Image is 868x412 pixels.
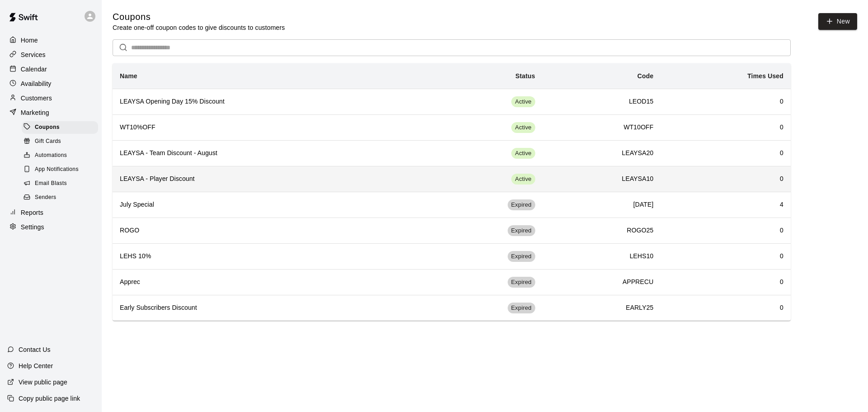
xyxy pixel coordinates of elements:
h6: Early Subscribers Discount [120,303,412,313]
a: Home [7,33,94,47]
h6: LEAYSA10 [550,174,654,184]
span: Expired [508,252,535,261]
a: Availability [7,77,94,90]
h6: ROGO [120,226,412,236]
a: Customers [7,91,94,105]
h6: LEHS 10% [120,251,412,261]
h6: 0 [668,123,783,133]
p: Marketing [21,108,49,117]
table: simple table [113,63,791,321]
b: Code [637,72,654,80]
a: Marketing [7,106,94,119]
p: Help Center [19,361,53,370]
span: Gift Cards [35,137,61,146]
b: Status [515,72,535,80]
h6: July Special [120,200,412,210]
h6: EARLY25 [550,303,654,313]
a: App Notifications [22,163,102,177]
h6: 0 [668,251,783,261]
span: Coupons [35,123,60,132]
h6: LEAYSA20 [550,148,654,158]
h6: 0 [668,277,783,287]
span: Active [511,98,535,106]
h6: LEAYSA - Player Discount [120,174,412,184]
span: Automations [35,151,67,160]
h6: [DATE] [550,200,654,210]
h6: LEAYSA Opening Day 15% Discount [120,97,412,107]
p: Services [21,50,46,59]
h6: LEAYSA - Team Discount - August [120,148,412,158]
span: Email Blasts [35,179,67,188]
h6: LEOD15 [550,97,654,107]
div: Gift Cards [22,135,98,148]
span: Senders [35,193,57,202]
p: Customers [21,94,52,103]
span: Expired [508,304,535,313]
a: Gift Cards [22,134,102,148]
p: Contact Us [19,345,51,354]
h6: 0 [668,174,783,184]
p: Home [21,36,38,45]
h5: Coupons [113,11,285,23]
a: Settings [7,220,94,234]
a: Services [7,48,94,62]
p: Calendar [21,65,47,74]
a: Coupons [22,120,102,134]
p: Settings [21,223,44,232]
h6: WT10%OFF [120,123,412,133]
p: Copy public page link [19,394,80,403]
h6: 0 [668,303,783,313]
span: Expired [508,201,535,209]
a: Automations [22,149,102,163]
h6: 0 [668,148,783,158]
h6: 0 [668,226,783,236]
a: Calendar [7,62,94,76]
span: App Notifications [35,165,79,174]
h6: WT10OFF [550,123,654,133]
p: Reports [21,208,43,217]
h6: LEHS10 [550,251,654,261]
h6: 0 [668,97,783,107]
a: Reports [7,206,94,219]
div: Email Blasts [22,177,98,190]
b: Name [120,72,137,80]
span: Active [511,149,535,158]
h6: Apprec [120,277,412,287]
h6: ROGO25 [550,226,654,236]
button: New [818,13,857,30]
h6: APPRECU [550,277,654,287]
a: Email Blasts [22,177,102,191]
h6: 4 [668,200,783,210]
span: Active [511,123,535,132]
p: Create one-off coupon codes to give discounts to customers [113,23,285,32]
div: Senders [22,191,98,204]
a: Senders [22,191,102,205]
div: Coupons [22,121,98,134]
div: Automations [22,149,98,162]
b: Times Used [747,72,783,80]
span: Active [511,175,535,184]
div: App Notifications [22,163,98,176]
span: Expired [508,227,535,235]
span: Expired [508,278,535,287]
p: Availability [21,79,52,88]
p: View public page [19,378,67,387]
